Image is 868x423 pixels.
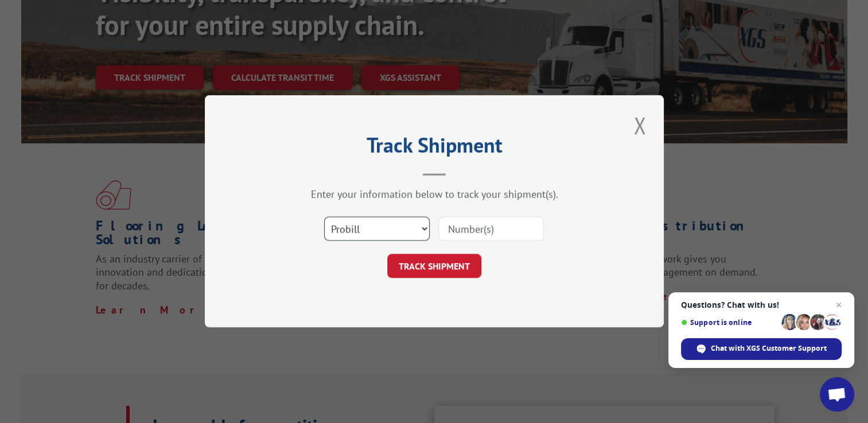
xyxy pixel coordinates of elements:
[387,254,481,279] button: TRACK SHIPMENT
[681,300,842,310] span: Questions? Chat with us!
[681,338,842,360] span: Chat with XGS Customer Support
[820,377,854,412] a: Open chat
[438,217,544,241] input: Number(s)
[681,318,777,327] span: Support is online
[630,109,649,141] button: Close modal
[711,343,827,354] span: Chat with XGS Customer Support
[262,137,606,159] h2: Track Shipment
[262,188,606,201] div: Enter your information below to track your shipment(s).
